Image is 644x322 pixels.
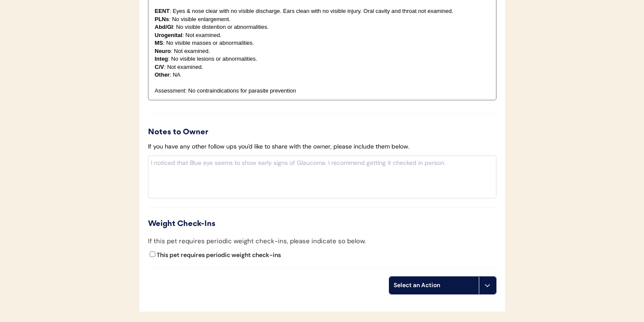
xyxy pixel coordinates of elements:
p: : No visible enlargement. [155,15,490,23]
strong: PLNs [155,16,169,22]
strong: Integ [155,56,168,62]
strong: Urogenital [155,32,182,38]
p: : NA [155,71,490,79]
strong: EENT [155,8,170,14]
strong: Other [155,71,170,78]
div: Select an Action [394,281,475,290]
div: If this pet requires periodic weight check-ins, please indicate so below. [148,236,366,246]
p: : No visible lesions or abnormalities. [155,55,490,63]
strong: Neuro [155,48,171,54]
p: : Not examined. [155,63,490,71]
strong: Abd/GI [155,24,173,30]
p: : No visible distention or abnormalities. [155,23,490,31]
div: Weight Check-Ins [148,218,496,230]
label: This pet requires periodic weight check-ins [157,251,281,259]
div: If you have any other follow ups you'd like to share with the owner, please include them below. [148,142,410,151]
p: : Not examined. [155,31,490,39]
p: Assessment: No contraindications for parasite prevention [155,87,490,95]
p: : Eyes & nose clear with no visible discharge. Ears clean with no visible injury. Oral cavity and... [155,7,490,15]
div: Notes to Owner [148,127,496,138]
strong: MS [155,40,163,46]
p: : Not examined. [155,47,490,55]
strong: C/V [155,64,164,70]
p: : No visible masses or abnormalities. [155,39,490,47]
